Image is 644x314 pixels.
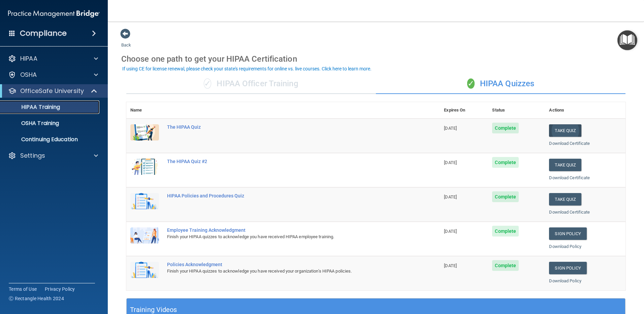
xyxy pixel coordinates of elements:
div: Employee Training Acknowledgment [167,227,406,233]
span: ✓ [204,78,211,89]
a: Privacy Policy [45,286,75,292]
p: OfficeSafe University [20,87,84,95]
span: Complete [492,226,519,237]
img: PMB logo [8,7,100,21]
p: OSHA [20,71,37,79]
div: HIPAA Officer Training [126,74,376,94]
span: [DATE] [444,126,457,131]
span: ✓ [467,78,475,89]
button: If using CE for license renewal, please check your state's requirements for online vs. live cours... [121,65,373,72]
span: Complete [492,260,519,271]
div: Choose one path to get your HIPAA Certification [121,49,631,69]
div: Finish your HIPAA quizzes to acknowledge you have received your organization’s HIPAA policies. [167,267,406,275]
span: Complete [492,191,519,202]
th: Status [488,102,545,119]
button: Take Quiz [549,124,581,137]
th: Expires On [440,102,488,119]
a: Download Certificate [549,210,590,215]
a: Download Policy [549,278,581,283]
a: Download Certificate [549,141,590,146]
button: Take Quiz [549,159,581,171]
h4: Compliance [20,29,67,38]
p: OSHA Training [4,120,59,127]
div: HIPAA Quizzes [376,74,625,94]
div: HIPAA Policies and Procedures Quiz [167,193,406,198]
button: Open Resource Center [617,30,637,50]
span: [DATE] [444,194,457,199]
a: Back [121,34,131,48]
p: Continuing Education [4,136,96,143]
button: Take Quiz [549,193,581,206]
a: Download Certificate [549,175,590,180]
a: OSHA [8,71,98,79]
a: Sign Policy [549,262,586,274]
a: HIPAA [8,55,98,63]
th: Name [126,102,163,119]
span: Complete [492,157,519,168]
span: [DATE] [444,263,457,268]
p: HIPAA [20,55,37,63]
div: If using CE for license renewal, please check your state's requirements for online vs. live cours... [122,66,372,71]
div: Finish your HIPAA quizzes to acknowledge you have received HIPAA employee training. [167,233,406,241]
a: Terms of Use [9,286,37,292]
p: Settings [20,152,45,160]
span: Ⓒ Rectangle Health 2024 [9,295,64,302]
div: The HIPAA Quiz [167,124,406,130]
a: Settings [8,152,98,160]
a: OfficeSafe University [8,87,98,95]
a: Download Policy [549,244,581,249]
th: Actions [545,102,625,119]
span: Complete [492,123,519,133]
div: The HIPAA Quiz #2 [167,159,406,164]
span: [DATE] [444,229,457,234]
a: Sign Policy [549,227,586,240]
p: HIPAA Training [4,104,60,111]
div: Policies Acknowledgment [167,262,406,267]
span: [DATE] [444,160,457,165]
